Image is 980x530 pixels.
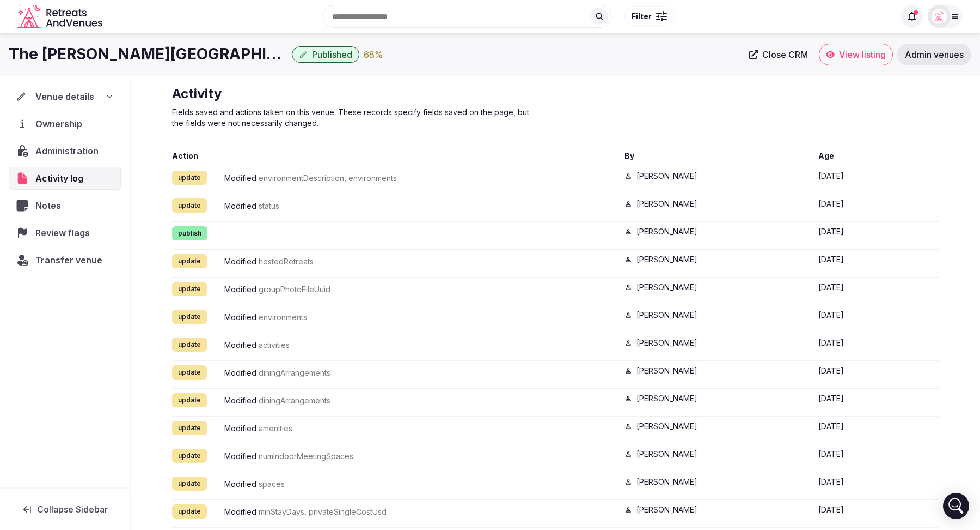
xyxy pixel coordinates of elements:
[9,497,121,521] button: Collapse Sidebar
[172,254,207,268] div: update
[636,449,697,459] span: [PERSON_NAME]
[172,226,207,240] div: publish
[312,49,352,60] span: Published
[224,340,259,350] span: Modified
[636,227,697,236] span: [PERSON_NAME]
[636,449,697,460] button: [PERSON_NAME]
[818,366,844,375] span: [DATE]
[172,477,207,491] div: update
[636,226,697,237] button: [PERSON_NAME]
[35,144,103,158] span: Administration
[818,282,844,292] span: [DATE]
[9,44,287,65] h1: The [PERSON_NAME][GEOGRAPHIC_DATA][PERSON_NAME]
[35,90,94,103] span: Venue details
[636,504,697,515] button: [PERSON_NAME]
[932,9,947,24] img: Matt Grant Oakes
[818,338,844,347] span: [DATE]
[818,393,844,404] button: [DATE]
[632,11,652,22] span: Filter
[636,282,697,293] button: [PERSON_NAME]
[818,255,844,264] span: [DATE]
[172,198,207,213] div: update
[224,201,259,210] span: Modified
[818,338,844,348] button: [DATE]
[636,199,697,208] span: [PERSON_NAME]
[224,507,259,516] span: Modified
[172,85,538,103] h2: Activity
[636,338,697,348] button: [PERSON_NAME]
[636,254,697,265] button: [PERSON_NAME]
[818,365,844,376] button: [DATE]
[818,504,844,515] button: [DATE]
[172,338,207,352] div: update
[818,227,844,236] span: [DATE]
[292,46,359,63] button: Published
[9,221,121,244] a: Review flags
[224,451,259,461] span: Modified
[897,44,971,65] a: Admin venues
[636,393,697,404] button: [PERSON_NAME]
[259,451,353,461] span: numIndoorMeetingSpaces
[636,198,697,209] button: [PERSON_NAME]
[818,171,844,180] span: [DATE]
[172,365,207,380] div: update
[636,365,697,376] button: [PERSON_NAME]
[943,493,969,519] div: Open Intercom Messenger
[818,421,844,431] span: [DATE]
[636,421,697,432] button: [PERSON_NAME]
[818,421,844,432] button: [DATE]
[224,424,259,433] span: Modified
[224,368,259,377] span: Modified
[37,504,108,515] span: Collapse Sidebar
[35,199,65,212] span: Notes
[259,424,292,433] span: amenities
[818,310,844,320] span: [DATE]
[35,226,94,239] span: Review flags
[818,477,844,486] span: [DATE]
[818,477,844,487] button: [DATE]
[172,310,207,324] div: update
[636,171,697,182] button: [PERSON_NAME]
[172,393,207,407] div: update
[818,171,844,182] button: [DATE]
[9,194,121,217] a: Notes
[35,117,87,130] span: Ownership
[624,6,674,27] button: Filter
[224,173,259,183] span: Modified
[839,49,886,60] span: View listing
[224,479,259,489] span: Modified
[624,150,810,161] div: By
[818,310,844,321] button: [DATE]
[364,48,383,61] button: 68%
[636,366,697,375] span: [PERSON_NAME]
[636,477,697,487] button: [PERSON_NAME]
[35,172,88,185] span: Activity log
[636,338,697,347] span: [PERSON_NAME]
[636,310,697,320] span: [PERSON_NAME]
[636,505,697,514] span: [PERSON_NAME]
[259,285,330,294] span: groupPhotoFileUuid
[259,368,330,377] span: diningArrangements
[224,396,259,405] span: Modified
[9,112,121,135] a: Ownership
[172,107,538,129] p: Fields saved and actions taken on this venue. These records specify fields saved on the page, but...
[259,479,285,489] span: spaces
[818,226,844,237] button: [DATE]
[636,477,697,486] span: [PERSON_NAME]
[819,44,893,65] a: View listing
[17,4,105,29] a: Visit the homepage
[9,249,121,272] button: Transfer venue
[172,449,207,463] div: update
[172,504,207,519] div: update
[636,282,697,292] span: [PERSON_NAME]
[905,49,964,60] span: Admin venues
[364,48,383,61] div: 68 %
[17,4,105,29] svg: Retreats and Venues company logo
[259,396,330,405] span: diningArrangements
[636,394,697,403] span: [PERSON_NAME]
[259,201,279,210] span: status
[259,507,387,516] span: minStayDays, privateSingleCostUsd
[818,449,844,460] button: [DATE]
[636,171,697,180] span: [PERSON_NAME]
